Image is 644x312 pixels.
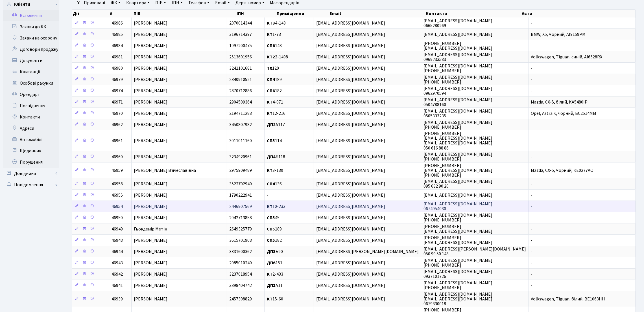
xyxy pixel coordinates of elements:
[531,138,532,144] span: -
[531,65,532,71] span: -
[531,31,586,38] span: BMW, X5, Чорний, AI9159PM
[267,122,285,128] span: А117
[267,282,276,289] b: ДП2
[316,110,385,117] span: [EMAIL_ADDRESS][DOMAIN_NAME]
[3,134,59,145] a: Автомобілі
[112,138,123,144] span: 46961
[531,203,532,210] span: -
[112,282,123,289] span: 46941
[3,21,59,32] a: Заявки до КК
[316,203,385,210] span: [EMAIL_ADDRESS][DOMAIN_NAME]
[267,20,275,26] b: КТ3
[423,192,492,198] span: [EMAIL_ADDRESS][DOMAIN_NAME]
[531,260,532,266] span: -
[316,260,385,266] span: [EMAIL_ADDRESS][DOMAIN_NAME]
[267,65,279,71] span: 120
[531,122,532,128] span: -
[316,65,385,71] span: [EMAIL_ADDRESS][DOMAIN_NAME]
[134,65,167,71] span: [PERSON_NAME]
[316,271,385,277] span: [EMAIL_ADDRESS][DOMAIN_NAME]
[112,296,123,302] span: 46939
[267,43,282,49] span: 143
[112,20,123,26] span: 46986
[134,99,167,105] span: [PERSON_NAME]
[134,296,167,302] span: [PERSON_NAME]
[134,138,167,144] span: [PERSON_NAME]
[316,237,385,243] span: [EMAIL_ADDRESS][DOMAIN_NAME]
[112,249,123,255] span: 46944
[267,88,282,94] span: 182
[3,66,59,78] a: Квитанції
[267,54,288,60] span: 2-1498
[229,99,252,105] span: 2904509364
[3,168,59,179] a: Довідники
[316,282,385,289] span: [EMAIL_ADDRESS][DOMAIN_NAME]
[134,260,167,266] span: [PERSON_NAME]
[531,20,532,26] span: -
[112,215,123,221] span: 46950
[134,43,167,49] span: [PERSON_NAME]
[229,296,252,302] span: 2457308829
[423,269,492,280] span: [EMAIL_ADDRESS][DOMAIN_NAME] 0937101726
[531,181,532,187] span: -
[531,99,588,105] span: Mazda, CX-5, білий, KA5480IP
[267,249,276,255] b: ДП3
[134,76,167,83] span: [PERSON_NAME]
[276,10,329,17] th: Приміщення
[229,31,252,38] span: 3196714397
[316,192,385,198] span: [EMAIL_ADDRESS][DOMAIN_NAME]
[531,192,532,198] span: -
[267,43,275,49] b: СП6
[425,10,521,17] th: Контакти
[134,88,167,94] span: [PERSON_NAME]
[316,167,385,173] span: [EMAIL_ADDRESS][DOMAIN_NAME]
[267,215,280,221] span: 45
[109,10,133,17] th: #
[267,167,283,173] span: 3-130
[423,97,492,108] span: [EMAIL_ADDRESS][DOMAIN_NAME] 0504788160
[229,181,252,187] span: 3522702940
[531,282,532,289] span: -
[112,260,123,266] span: 46943
[267,181,275,187] b: СП4
[112,271,123,277] span: 46942
[134,167,196,173] span: [PERSON_NAME] В'ячеславівна
[316,122,385,128] span: [EMAIL_ADDRESS][DOMAIN_NAME]
[531,271,532,277] span: -
[423,119,492,130] span: [EMAIL_ADDRESS][DOMAIN_NAME] [PHONE_NUMBER]
[267,31,281,38] span: 1-73
[531,215,532,221] span: -
[267,296,283,302] span: 15-60
[3,89,59,100] a: Орендарі
[267,226,275,232] b: СП5
[423,201,492,212] span: [EMAIL_ADDRESS][DOMAIN_NAME] 0674954030
[316,54,385,60] span: [EMAIL_ADDRESS][DOMAIN_NAME]
[267,138,275,144] b: СП5
[3,32,59,44] a: Заявки на охорону
[267,31,272,38] b: КТ
[267,99,283,105] span: 4-071
[229,260,252,266] span: 2085010240
[316,226,385,232] span: [EMAIL_ADDRESS][DOMAIN_NAME]
[229,192,252,198] span: 1790222941
[316,99,385,105] span: [EMAIL_ADDRESS][DOMAIN_NAME]
[229,54,252,60] span: 2513601956
[531,226,532,232] span: -
[267,167,272,173] b: КТ
[112,226,123,232] span: 46949
[423,235,492,246] span: [PHONE_NUMBER] [EMAIL_ADDRESS][DOMAIN_NAME]
[316,181,385,187] span: [EMAIL_ADDRESS][DOMAIN_NAME]
[267,192,268,198] span: -
[229,226,252,232] span: 2649325779
[236,10,276,17] th: ІПН
[316,154,385,160] span: [EMAIL_ADDRESS][DOMAIN_NAME]
[531,167,593,173] span: Mazda, CX-5, Чорний, КЕ0277АО
[229,43,252,49] span: 1997200475
[229,271,252,277] span: 3237018954
[267,260,282,266] span: 151
[3,100,59,111] a: Посвідчення
[531,237,532,243] span: -
[531,54,602,60] span: Volkswagen, Tiguan, синій, AI6528RX
[3,123,59,134] a: Адреси
[423,257,492,268] span: [EMAIL_ADDRESS][DOMAIN_NAME] [PHONE_NUMBER]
